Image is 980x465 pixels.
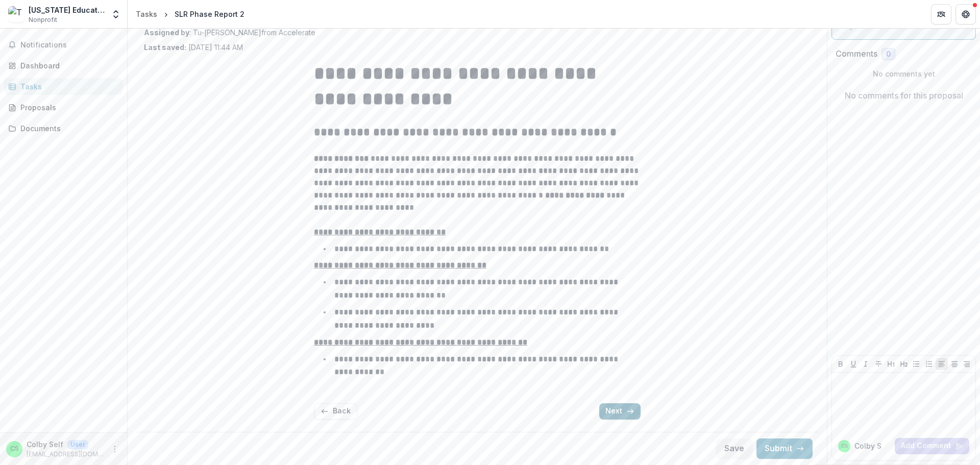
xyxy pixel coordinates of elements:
[885,358,897,370] button: Heading 1
[895,438,969,454] button: Add Comment
[144,27,811,38] p: : Tu-[PERSON_NAME] from Accelerate
[136,9,157,19] div: Tasks
[886,50,891,59] span: 0
[27,450,105,459] p: [EMAIL_ADDRESS][DOMAIN_NAME][US_STATE]
[955,4,976,25] button: Get Help
[109,4,123,25] button: Open entity switcher
[20,102,115,113] div: Proposals
[931,4,951,25] button: Partners
[144,42,243,53] p: [DATE] 11:44 AM
[836,49,877,59] h2: Comments
[109,443,121,455] button: More
[175,9,244,19] div: SLR Phase Report 2
[898,358,910,370] button: Heading 2
[20,60,115,71] div: Dashboard
[948,358,961,370] button: Align Center
[847,358,860,370] button: Underline
[4,120,123,137] a: Documents
[29,15,57,25] span: Nonprofit
[845,89,963,102] p: No comments for this proposal
[836,68,972,79] p: No comments yet
[144,43,186,52] strong: Last saved:
[860,358,872,370] button: Italicize
[961,358,973,370] button: Align Right
[854,440,881,451] p: Colby S
[4,99,123,116] a: Proposals
[20,123,115,134] div: Documents
[67,440,88,449] p: User
[872,358,885,370] button: Strike
[4,37,123,53] button: Notifications
[910,358,922,370] button: Bullet List
[756,438,813,459] button: Submit
[132,7,161,21] a: Tasks
[29,5,105,15] div: [US_STATE] Education Agency
[923,358,935,370] button: Ordered List
[835,358,847,370] button: Bold
[4,57,123,74] a: Dashboard
[716,438,752,459] button: Save
[314,403,357,420] button: Back
[599,403,641,420] button: Next
[27,439,63,450] p: Colby Self
[20,41,119,50] span: Notifications
[4,78,123,95] a: Tasks
[936,358,948,370] button: Align Left
[132,7,249,21] nav: breadcrumb
[841,444,848,449] div: Colby Self
[144,28,189,37] strong: Assigned by
[20,81,115,92] div: Tasks
[8,6,24,22] img: Texas Education Agency
[10,446,19,452] div: Colby Self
